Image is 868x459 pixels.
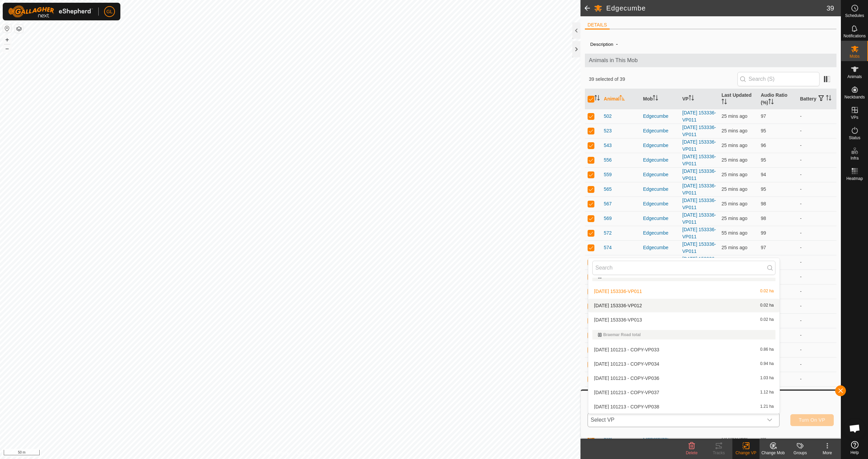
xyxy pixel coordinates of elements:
[846,177,863,181] span: Heatmap
[588,400,780,414] li: 2025-08-14 101213 - COPY-VP038
[844,95,865,99] span: Neckbands
[722,100,727,105] p-sorticon: Activate to sort
[797,255,836,270] td: -
[850,451,859,455] span: Help
[682,154,716,166] a: [DATE] 153336-VP011
[722,128,747,133] span: 4 Sept 2025, 6:06 pm
[594,96,600,102] p-sorticon: Activate to sort
[845,418,865,439] a: Open chat
[799,417,825,423] span: Turn On VP
[594,347,659,352] span: [DATE] 101213 - COPY-VP033
[643,200,677,207] div: Edgecumbe
[797,124,836,138] td: -
[787,450,814,456] div: Groups
[814,450,841,456] div: More
[619,96,625,102] p-sorticon: Activate to sort
[722,186,747,192] span: 4 Sept 2025, 6:06 pm
[604,157,612,164] span: 556
[588,284,780,298] li: 2025-08-28 153336-VP011
[761,128,766,133] span: 95
[850,156,859,160] span: Infra
[759,450,787,456] div: Change Mob
[682,110,716,123] a: [DATE] 153336-VP011
[604,244,612,251] span: 574
[761,157,766,163] span: 95
[797,284,836,299] td: -
[643,142,677,149] div: Edgecumbe
[588,357,780,371] li: 2025-08-14 101213 - COPY-VP034
[760,317,774,322] span: 0.02 ha
[598,333,770,337] div: Braemar Road total
[3,44,11,53] button: –
[722,113,747,119] span: 4 Sept 2025, 6:06 pm
[585,21,610,30] li: DETAILS
[790,414,834,426] button: Turn On VP
[604,127,612,134] span: 523
[760,289,774,294] span: 0.02 ha
[797,299,836,313] td: -
[797,109,836,124] td: -
[643,127,677,134] div: Edgecumbe
[761,201,766,206] span: 98
[594,317,642,322] span: [DATE] 153336-VP013
[722,216,747,221] span: 4 Sept 2025, 6:06 pm
[643,186,677,193] div: Edgecumbe
[8,5,93,18] img: Gallagher Logo
[682,241,716,254] a: [DATE] 153336-VP011
[604,200,612,207] span: 567
[3,24,11,33] button: Reset Map
[763,413,776,427] div: dropdown trigger
[797,328,836,343] td: -
[851,115,858,120] span: VPs
[761,113,766,119] span: 97
[594,390,659,395] span: [DATE] 101213 - COPY-VP037
[797,153,836,167] td: -
[844,34,866,38] span: Notifications
[682,198,716,210] a: [DATE] 153336-VP011
[797,211,836,226] td: -
[594,376,659,381] span: [DATE] 101213 - COPY-VP036
[797,182,836,197] td: -
[594,404,659,409] span: [DATE] 101213 - COPY-VP038
[3,36,11,44] button: +
[760,404,774,409] span: 1.21 ha
[760,376,774,381] span: 1.03 ha
[604,113,612,120] span: 502
[601,89,640,109] th: Animal
[826,96,831,102] p-sorticon: Activate to sort
[594,289,642,294] span: [DATE] 153336-VP011
[761,186,766,192] span: 95
[849,136,860,140] span: Status
[588,313,780,327] li: 2025-08-28 153336-VP013
[722,230,747,236] span: 4 Sept 2025, 5:36 pm
[761,216,766,221] span: 98
[604,215,612,222] span: 569
[679,89,719,109] th: VP
[761,143,766,148] span: 96
[847,75,862,79] span: Animals
[15,25,23,33] button: Map Layers
[797,89,836,109] th: Battery
[643,171,677,178] div: Edgecumbe
[643,113,677,120] div: Edgecumbe
[588,371,780,385] li: 2025-08-14 101213 - COPY-VP036
[797,197,836,211] td: -
[297,450,317,456] a: Contact Us
[797,372,836,386] td: -
[653,96,658,102] p-sorticon: Activate to sort
[797,357,836,372] td: -
[604,142,612,149] span: 543
[643,244,677,251] div: Edgecumbe
[682,125,716,137] a: [DATE] 153336-VP011
[845,14,864,18] span: Schedules
[643,157,677,164] div: Edgecumbe
[797,138,836,153] td: -
[797,240,836,255] td: -
[761,172,766,177] span: 94
[682,139,716,152] a: [DATE] 153336-VP011
[761,230,766,236] span: 99
[732,450,759,456] div: Change VP
[797,313,836,328] td: -
[588,343,780,356] li: 2025-08-14 101213 - COPY-VP033
[682,183,716,196] a: [DATE] 153336-VP011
